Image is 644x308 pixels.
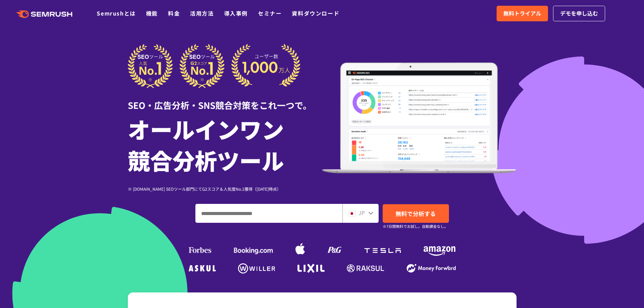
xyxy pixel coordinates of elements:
a: 活用方法 [190,9,214,17]
div: SEO・広告分析・SNS競合対策をこれ一つで。 [128,88,322,112]
a: 無料トライアル [497,6,548,21]
a: デモを申し込む [553,6,605,21]
a: 機能 [146,9,158,17]
small: ※7日間無料でお試し。自動課金なし。 [383,223,448,230]
a: 無料で分析する [383,204,449,223]
a: 資料ダウンロード [292,9,339,17]
h1: オールインワン 競合分析ツール [128,113,322,175]
input: ドメイン、キーワードまたはURLを入力してください [196,204,342,222]
a: 導入事例 [224,9,248,17]
span: 無料トライアル [503,9,541,18]
a: 料金 [168,9,180,17]
span: デモを申し込む [560,9,598,18]
a: Semrushとは [97,9,136,17]
span: 無料で分析する [396,209,436,218]
div: ※ [DOMAIN_NAME] SEOツール部門にてG2スコア＆人気度No.1獲得（[DATE]時点） [128,186,322,192]
a: セミナー [258,9,282,17]
span: JP [358,209,365,217]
